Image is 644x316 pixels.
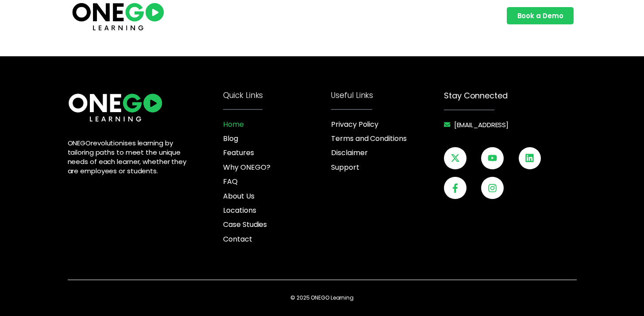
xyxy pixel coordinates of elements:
[223,177,327,187] a: FAQ
[223,134,238,144] span: Blog
[223,120,244,129] span: Home
[331,134,406,144] span: Terms and Conditions
[223,134,327,144] a: Blog
[444,120,576,129] a: [EMAIL_ADDRESS]
[223,191,327,201] a: About Us
[223,148,254,158] span: Features
[223,120,327,129] a: Home
[517,12,563,19] span: Book a Demo
[331,163,440,172] a: Support
[68,92,164,123] img: ONE360 AI Corporate Learning
[223,191,254,201] span: About Us
[223,177,238,187] span: FAQ
[68,138,91,148] span: ONEGO
[223,220,267,230] span: Case Studies
[223,163,270,172] span: Why ONEGO?
[223,206,327,215] a: Locations
[331,120,378,129] span: Privacy Policy
[331,92,440,99] h4: Useful Links
[331,163,359,172] span: Support
[223,234,327,244] a: Contact
[223,206,256,215] span: Locations
[68,138,187,176] span: revolutionises learning by tailoring paths to meet the unique needs of each learner, whether they...
[331,120,440,129] a: Privacy Policy
[223,220,327,230] a: Case Studies
[507,7,574,24] a: Book a Demo
[223,92,327,99] h4: Quick Links
[68,294,577,302] p: © 2025 ONEGO Learning
[223,148,327,158] a: Features
[444,92,576,100] h4: Stay Connected
[452,120,509,129] span: [EMAIL_ADDRESS]
[331,134,440,144] a: Terms and Conditions
[223,163,327,172] a: Why ONEGO?
[331,148,367,158] span: Disclaimer
[331,148,440,158] a: Disclaimer
[223,234,252,244] span: Contact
